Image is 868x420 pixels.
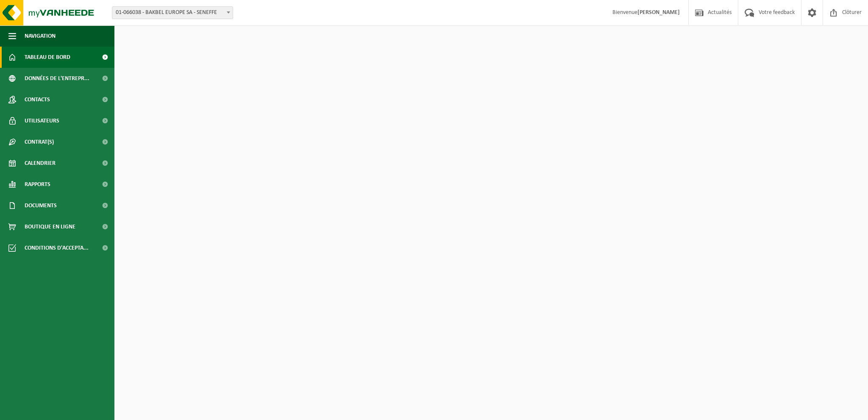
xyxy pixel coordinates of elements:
[25,110,59,131] span: Utilisateurs
[25,89,50,110] span: Contacts
[25,153,56,174] span: Calendrier
[25,216,75,237] span: Boutique en ligne
[25,25,56,47] span: Navigation
[25,174,50,195] span: Rapports
[25,68,89,89] span: Données de l'entrepr...
[25,195,57,216] span: Documents
[112,6,233,19] span: 01-066038 - BAKBEL EUROPE SA - SENEFFE
[25,131,54,153] span: Contrat(s)
[637,9,680,16] strong: [PERSON_NAME]
[112,7,233,19] span: 01-066038 - BAKBEL EUROPE SA - SENEFFE
[25,237,89,259] span: Conditions d'accepta...
[25,47,70,68] span: Tableau de bord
